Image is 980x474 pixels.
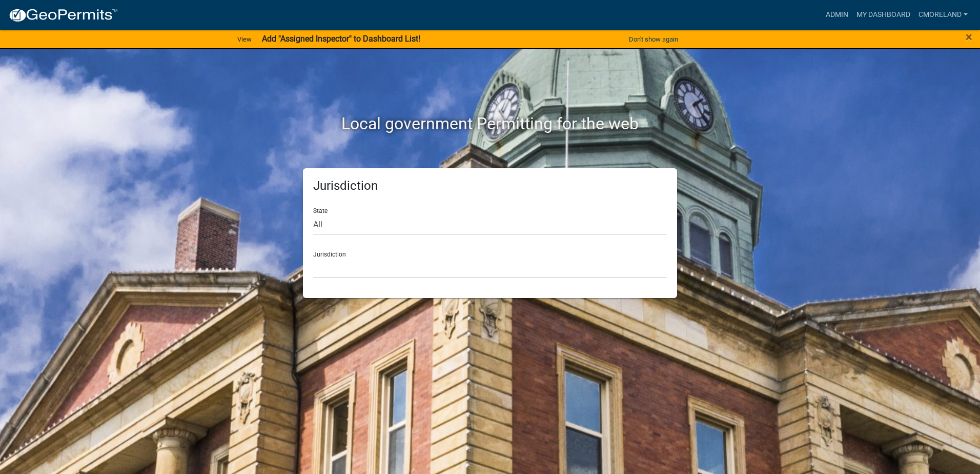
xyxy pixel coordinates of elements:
[966,31,972,43] button: Close
[206,114,774,133] h2: Local government Permitting for the web
[966,30,972,44] span: ×
[822,5,852,25] a: Admin
[262,34,420,44] strong: Add "Assigned Inspector" to Dashboard List!
[852,5,914,25] a: My Dashboard
[313,179,667,193] h5: Jurisdiction
[914,5,972,25] a: cmoreland
[625,31,682,48] button: Don't show again
[233,31,256,48] a: View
